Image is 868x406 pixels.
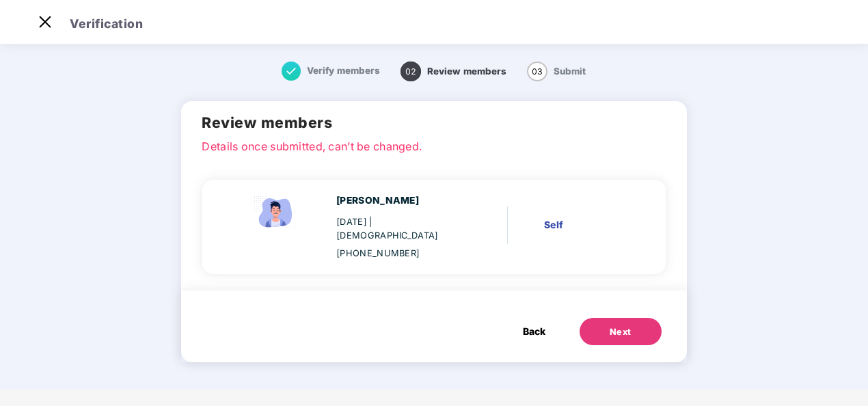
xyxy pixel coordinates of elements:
[336,193,460,208] div: [PERSON_NAME]
[527,62,547,81] span: 03
[336,215,460,243] div: [DATE]
[523,324,545,339] span: Back
[202,111,666,134] h2: Review members
[401,62,421,81] span: 02
[427,66,506,77] span: Review members
[509,318,559,345] button: Back
[249,193,303,232] img: svg+xml;base64,PHN2ZyBpZD0iRW1wbG95ZWVfbWFsZSIgeG1sbnM9Imh0dHA6Ly93d3cudzMub3JnLzIwMDAvc3ZnIiB3aW...
[336,247,460,260] div: [PHONE_NUMBER]
[554,66,586,77] span: Submit
[580,318,662,345] button: Next
[307,65,380,76] span: Verify members
[544,217,625,232] div: Self
[610,325,632,339] div: Next
[202,138,666,150] p: Details once submitted, can’t be changed.
[282,62,301,81] img: svg+xml;base64,PHN2ZyB4bWxucz0iaHR0cDovL3d3dy53My5vcmcvMjAwMC9zdmciIHdpZHRoPSIxNiIgaGVpZ2h0PSIxNi...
